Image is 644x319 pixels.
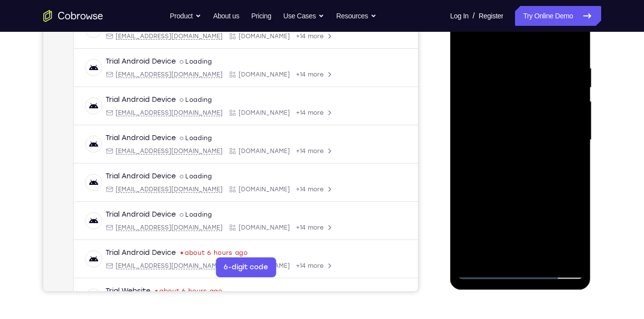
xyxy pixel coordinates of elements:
span: android@example.com [72,151,179,159]
div: Open device details [30,129,375,167]
div: Loading [136,138,169,146]
div: Trial Android Device [62,98,132,108]
a: Go to the home page [43,10,103,22]
div: Trial Android Device [62,175,132,185]
span: android@example.com [72,265,179,273]
div: Email [62,265,179,273]
div: App [185,265,247,273]
span: +14 more [253,151,280,159]
div: Trial Android Device [62,251,132,261]
span: Cobrowse.io [195,189,247,197]
button: Product [170,6,201,26]
a: Pricing [251,6,271,26]
div: App [185,151,247,159]
div: App [185,112,247,120]
a: Log In [450,6,469,26]
span: +14 more [253,227,280,235]
span: +14 more [253,74,280,82]
span: android@example.com [72,304,179,312]
span: Cobrowse.io [195,265,247,273]
button: 6-digit code [172,299,233,319]
span: Cobrowse.io [195,74,247,82]
div: Open device details [30,167,375,205]
div: Email [62,74,179,82]
div: Email [62,189,179,197]
span: android@example.com [72,189,179,197]
div: Open device details [30,90,375,129]
div: Trial Android Device [62,290,132,300]
label: demo_id [198,33,229,43]
div: App [185,74,247,82]
a: Register [479,6,503,26]
span: +14 more [253,112,280,120]
div: Email [62,227,179,235]
span: / [473,10,475,22]
input: Filter devices... [56,33,182,43]
div: Last seen [137,294,139,296]
div: Trial Android Device [62,137,132,147]
div: Open device details [30,243,375,282]
span: Cobrowse.io [195,112,247,120]
label: Email [298,33,316,43]
span: android@example.com [72,227,179,235]
a: About us [213,6,239,26]
div: Loading [136,214,169,222]
div: Loading [136,176,169,184]
div: Email [62,304,179,312]
span: android@example.com [72,74,179,82]
div: Email [62,112,179,120]
span: +14 more [253,304,280,312]
div: Trial Android Device [62,213,132,223]
time: Tue Aug 19 2025 09:42:07 GMT+0300 (Eastern European Summer Time) [141,291,205,299]
div: App [185,189,247,197]
span: android@example.com [72,112,179,120]
span: Cobrowse.io [195,151,247,159]
div: Trial Android Device [62,60,132,70]
a: Try Online Demo [515,6,601,26]
div: Open device details [30,52,375,90]
div: Loading [136,61,169,69]
span: +14 more [253,265,280,273]
div: Open device details [30,205,375,243]
button: Use Cases [283,6,324,26]
span: jwtsso_invalid_token [136,12,202,19]
button: Refresh [351,30,367,46]
button: Resources [336,6,377,26]
div: App [185,227,247,235]
span: Cobrowse.io [195,227,247,235]
div: Loading [136,252,169,260]
div: Loading [136,99,169,107]
span: +14 more [253,189,280,197]
div: Email [62,151,179,159]
div: jwt expired [136,11,239,19]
